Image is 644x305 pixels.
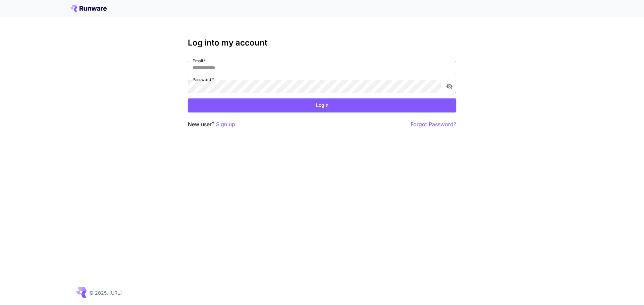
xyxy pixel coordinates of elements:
[443,80,455,92] button: toggle password visibility
[188,98,456,112] button: Login
[188,120,235,129] p: New user?
[193,77,214,82] label: Password
[216,120,235,129] button: Sign up
[188,38,456,48] h3: Log into my account
[193,58,206,64] label: Email
[411,120,456,129] button: Forgot Password?
[89,289,122,296] p: © 2025, [URL]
